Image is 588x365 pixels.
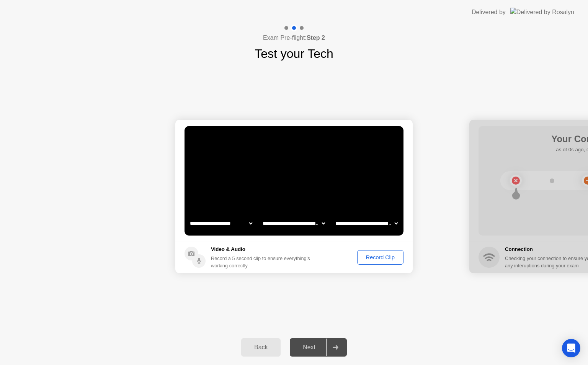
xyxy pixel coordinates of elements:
[292,344,326,351] div: Next
[357,250,403,265] button: Record Clip
[211,255,313,269] div: Record a 5 second clip to ensure everything’s working correctly
[188,216,254,231] select: Available cameras
[241,338,281,357] button: Back
[334,216,399,231] select: Available microphones
[263,33,325,43] h4: Exam Pre-flight:
[211,246,313,253] h5: Video & Audio
[307,34,325,41] b: Step 2
[360,254,401,260] div: Record Clip
[290,338,347,357] button: Next
[510,8,574,16] img: Delivered by Rosalyn
[261,216,327,231] select: Available speakers
[255,44,333,63] h1: Test your Tech
[472,8,506,17] div: Delivered by
[562,339,580,357] div: Open Intercom Messenger
[243,344,278,351] div: Back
